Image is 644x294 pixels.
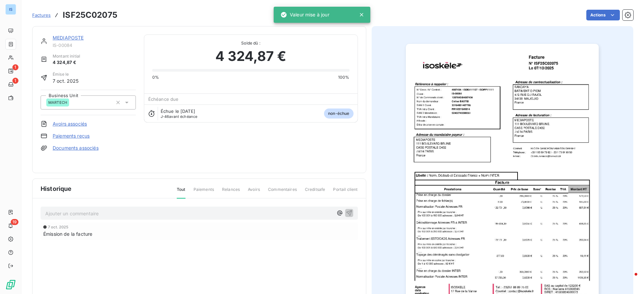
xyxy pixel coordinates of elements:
[333,187,358,198] span: Portail client
[48,100,67,104] span: MARTECH
[222,187,240,198] span: Relances
[152,74,159,80] span: 0%
[53,145,99,151] a: Documents associés
[280,9,329,21] div: Valeur mise à jour
[32,12,51,18] span: Factures
[161,108,195,114] span: Échue le [DATE]
[53,71,79,77] span: Émise le
[41,184,72,193] span: Historique
[161,115,198,119] span: avant échéance
[53,53,80,59] span: Montant initial
[53,133,90,139] a: Paiements reçus
[53,35,84,41] a: MEDIAPOSTE
[43,230,92,237] span: Émission de la facture
[53,59,80,66] span: 4 324,87 €
[621,271,637,287] iframe: Intercom live chat
[305,187,325,198] span: Creditsafe
[53,43,136,48] span: IS-00084
[152,40,350,46] span: Solde dû :
[248,187,260,198] span: Avoirs
[12,64,18,70] span: 1
[338,74,350,80] span: 100%
[5,4,16,15] div: IS
[586,10,620,20] button: Actions
[32,12,51,18] a: Factures
[268,187,297,198] span: Commentaires
[53,121,87,127] a: Avoirs associés
[148,96,179,102] span: Échéance due
[5,279,16,290] img: Logo LeanPay
[177,187,185,199] span: Tout
[53,77,79,84] span: 7 oct. 2025
[48,225,69,229] span: 7 oct. 2025
[11,219,18,225] span: 19
[194,187,214,198] span: Paiements
[215,46,286,66] span: 4 324,87 €
[63,9,117,21] h3: ISF25C02075
[161,114,169,119] span: J-46
[12,78,18,84] span: 1
[324,108,353,119] span: non-échue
